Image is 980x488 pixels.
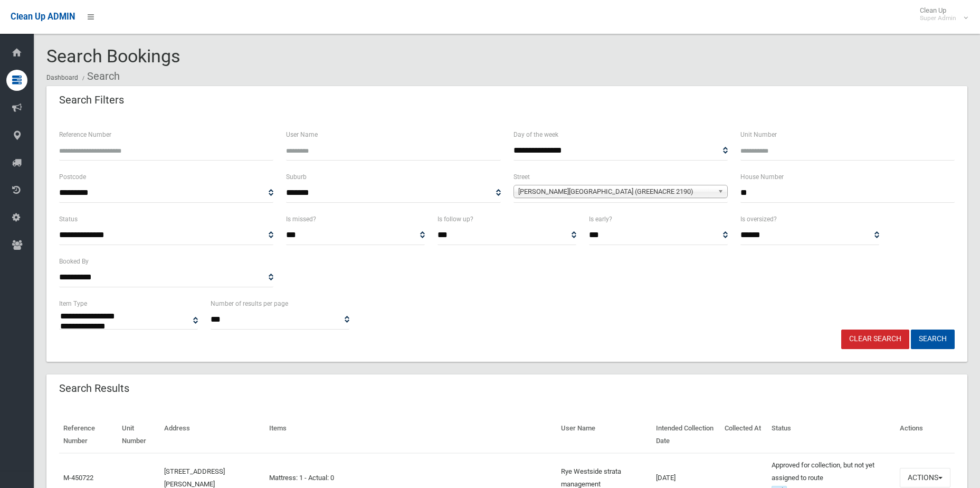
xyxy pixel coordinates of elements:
label: User Name [286,129,318,140]
li: Search [80,67,120,86]
label: Unit Number [740,129,777,140]
span: [PERSON_NAME][GEOGRAPHIC_DATA] (GREENACRE 2190) [518,185,713,198]
button: Search [911,330,955,349]
a: [STREET_ADDRESS][PERSON_NAME] [164,467,225,488]
th: Intended Collection Date [652,417,720,453]
th: Status [767,417,896,453]
small: Super Admin [920,14,956,22]
a: M-450722 [63,474,93,482]
span: Clean Up ADMIN [11,12,75,22]
label: Is missed? [286,213,316,225]
span: Clean Up [915,6,967,22]
header: Search Filters [46,90,137,110]
span: Search Bookings [46,45,180,67]
th: Actions [896,417,955,453]
label: Booked By [59,256,89,267]
label: House Number [740,171,784,183]
th: User Name [557,417,652,453]
a: Clear Search [841,330,909,349]
label: Status [59,213,78,225]
label: Suburb [286,171,307,183]
label: Street [513,171,530,183]
a: Dashboard [46,74,78,81]
label: Number of results per page [211,298,288,309]
button: Actions [900,468,950,487]
label: Postcode [59,171,86,183]
th: Address [160,417,265,453]
label: Item Type [59,298,87,309]
label: Is oversized? [740,213,777,225]
label: Is follow up? [437,213,473,225]
th: Items [265,417,557,453]
th: Unit Number [118,417,160,453]
label: Is early? [589,213,612,225]
th: Collected At [720,417,768,453]
label: Reference Number [59,129,111,140]
th: Reference Number [59,417,118,453]
label: Day of the week [513,129,558,140]
header: Search Results [46,378,142,399]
